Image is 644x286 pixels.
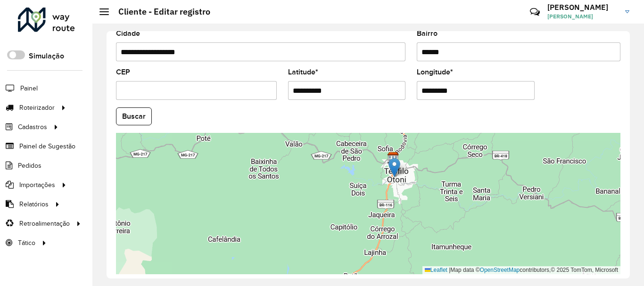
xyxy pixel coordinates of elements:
[18,122,47,132] span: Cadastros
[547,3,618,12] h3: [PERSON_NAME]
[547,12,618,21] span: [PERSON_NAME]
[19,180,55,190] span: Importações
[116,107,152,125] button: Buscar
[19,219,70,229] span: Retroalimentação
[18,161,41,171] span: Pedidos
[19,141,75,151] span: Painel de Sugestão
[422,266,620,274] div: Map data © contributors,© 2025 TomTom, Microsoft
[19,199,49,209] span: Relatórios
[480,267,520,273] a: OpenStreetMap
[387,152,399,164] img: Barreto Nomam - MTZ
[116,66,130,78] label: CEP
[525,2,545,22] a: Contato Rápido
[19,103,55,113] span: Roteirizador
[417,66,453,78] label: Longitude
[388,158,400,177] img: Marker
[116,28,140,39] label: Cidade
[288,66,318,78] label: Latitude
[29,50,64,62] label: Simulação
[18,238,35,248] span: Tático
[20,83,38,93] span: Painel
[425,267,447,273] a: Leaflet
[449,267,450,273] span: |
[109,7,210,17] h2: Cliente - Editar registro
[417,28,438,39] label: Bairro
